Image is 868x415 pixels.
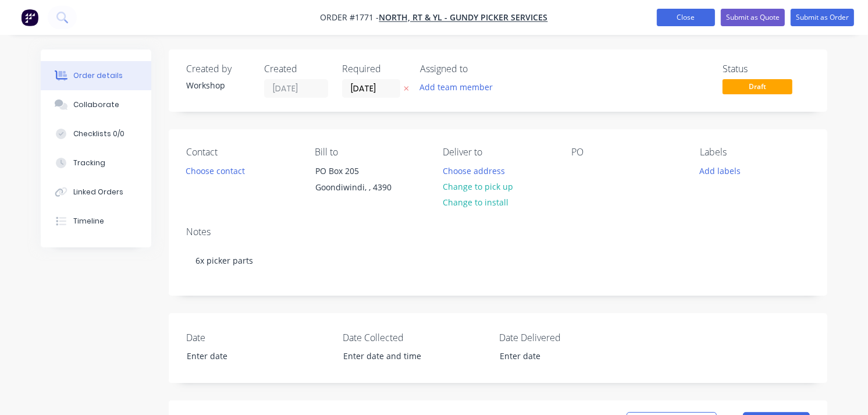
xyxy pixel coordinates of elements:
button: Add labels [693,162,747,178]
div: Assigned to [420,63,536,75]
div: Timeline [73,216,104,226]
div: PO Box 205 [315,163,412,179]
button: Submit as Quote [721,9,785,26]
div: Bill to [315,147,425,158]
label: Date Collected [343,331,488,345]
button: Collaborate [41,90,151,119]
span: Order #1771 - [321,12,379,23]
div: Created [264,63,328,75]
button: Add team member [414,79,499,95]
button: Checklists 0/0 [41,119,151,148]
div: 6x picker parts [186,243,810,278]
div: Created by [186,63,250,75]
label: Date Delivered [499,331,645,345]
a: North, RT & YL - Gundy Picker Services [379,12,548,23]
div: Collaborate [73,100,119,110]
button: Change to pick up [436,179,519,194]
div: Required [342,63,406,75]
input: Enter date [179,347,323,365]
div: PO Box 205Goondiwindi, , 4390 [305,162,422,200]
button: Choose address [436,162,511,178]
button: Timeline [41,207,151,236]
button: Tracking [41,148,151,178]
div: Status [723,63,810,75]
div: Linked Orders [73,187,123,197]
input: Enter date and time [335,347,480,365]
div: PO [571,147,681,158]
div: Order details [73,70,123,81]
button: Order details [41,61,151,90]
span: Draft [723,79,792,94]
img: Factory [21,9,38,26]
div: Workshop [186,79,250,91]
div: Notes [186,226,810,237]
div: Deliver to [443,147,553,158]
button: Close [657,9,715,26]
div: Goondiwindi, , 4390 [315,179,412,196]
input: Enter date [492,347,636,365]
div: Labels [700,147,810,158]
div: Tracking [73,158,105,168]
button: Linked Orders [41,178,151,207]
div: Checklists 0/0 [73,129,124,139]
button: Submit as Order [791,9,854,26]
button: Choose contact [180,162,251,178]
button: Add team member [420,79,499,95]
label: Date [186,331,332,345]
div: Contact [186,147,296,158]
button: Change to install [436,194,514,210]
